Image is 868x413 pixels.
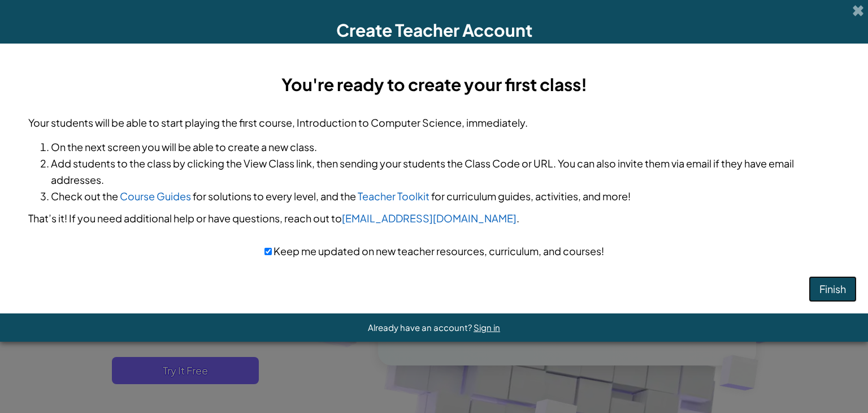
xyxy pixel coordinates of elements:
span: Check out the [51,190,118,203]
a: Course Guides [120,190,191,203]
span: for curriculum guides, activities, and more! [431,190,631,203]
li: On the next screen you will be able to create a new class. [51,139,840,155]
span: Keep me updated on new teacher resources, curriculum, and courses! [272,244,604,257]
h3: You're ready to create your first class! [28,72,840,97]
li: Add students to the class by clicking the View Class link, then sending your students the Class C... [51,155,840,188]
span: Create Teacher Account [336,19,532,41]
span: for solutions to every level, and the [193,190,356,203]
button: Finish [809,276,857,302]
a: [EMAIL_ADDRESS][DOMAIN_NAME] [342,212,517,225]
p: Your students will be able to start playing the first course, Introduction to Computer Science, i... [28,114,840,131]
span: That’s it! If you need additional help or have questions, reach out to . [28,212,519,225]
a: Sign in [474,322,500,333]
a: Teacher Toolkit [358,190,429,203]
span: Already have an account? [368,322,474,333]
